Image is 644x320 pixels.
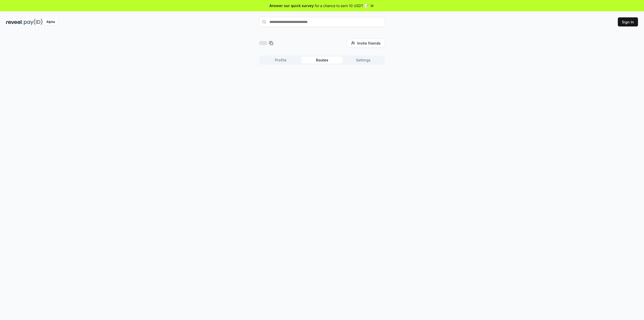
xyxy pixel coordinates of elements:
button: Invite friends [347,39,385,48]
span: Answer our quick survey [269,3,314,8]
button: Sign In [618,17,638,26]
img: reveel_dark [6,19,23,25]
button: Settings [343,57,384,64]
span: Invite friends [357,41,381,46]
div: Alpha [44,19,58,25]
img: pay_id [24,19,43,25]
span: for a chance to earn 10 USDT 📝 [315,3,369,8]
button: Profile [260,57,301,64]
button: Routes [301,57,343,64]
